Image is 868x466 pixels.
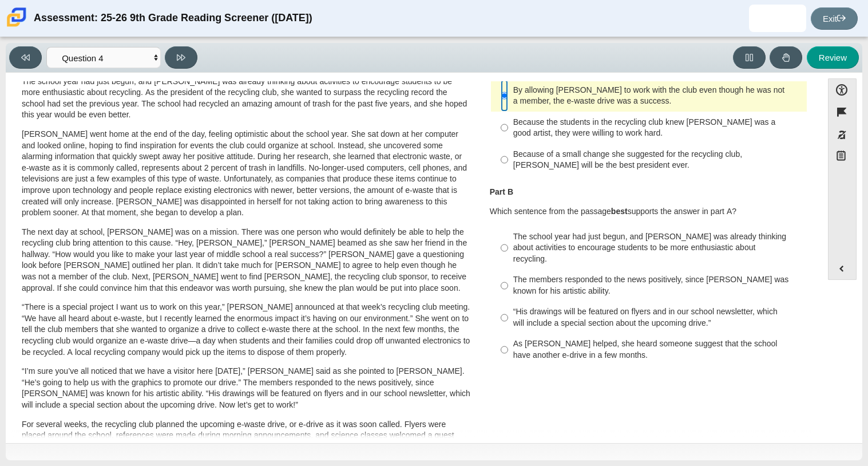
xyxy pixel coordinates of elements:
[513,117,802,139] div: Because the students in the recycling club knew [PERSON_NAME] was a good artist, they were willin...
[11,78,817,439] div: Assessment items
[513,85,802,107] div: By allowing [PERSON_NAME] to work with the club even though he was not a member, the e-waste driv...
[490,187,513,197] b: Part B
[811,7,858,30] a: Exit
[828,146,857,169] button: Notepad
[22,129,471,219] p: [PERSON_NAME] went home at the end of the day, feeling optimistic about the school year. She sat ...
[5,21,29,31] a: Carmen School of Science & Technology
[768,9,787,27] img: giovanni.pantojago.IpWrNO
[828,101,857,123] button: Flag item
[513,231,802,265] div: The school year had just begun, and [PERSON_NAME] was already thinking about activities to encour...
[5,5,29,29] img: Carmen School of Science & Technology
[22,366,471,410] p: “I’m sure you’ve all noticed that we have a visitor here [DATE],” [PERSON_NAME] said as she point...
[828,78,857,101] button: Open Accessibility Menu
[22,419,471,453] p: For several weeks, the recycling club planned the upcoming e-waste drive, or e-drive as it was so...
[513,149,802,171] div: Because of a small change she suggested for the recycling club, [PERSON_NAME] will be the best pr...
[770,46,802,69] button: Raise Your Hand
[22,227,471,294] p: The next day at school, [PERSON_NAME] was on a mission. There was one person who would definitely...
[513,306,802,329] div: “His drawings will be featured on flyers and in our school newsletter, which will include a speci...
[513,338,802,361] div: As [PERSON_NAME] helped, she heard someone suggest that the school have another e-drive in a few ...
[22,302,471,358] p: “There is a special project I want us to work on this year,” [PERSON_NAME] announced at that week...
[611,206,628,216] b: best
[828,124,857,146] button: Toggle response masking
[490,206,808,218] p: Which sentence from the passage supports the answer in part A?
[829,258,856,279] button: Expand menu. Displays the button labels.
[22,76,471,121] p: The school year had just begun, and [PERSON_NAME] was already thinking about activities to encour...
[34,5,312,32] div: Assessment: 25-26 9th Grade Reading Screener ([DATE])
[513,274,802,297] div: The members responded to the news positively, since [PERSON_NAME] was known for his artistic abil...
[807,46,859,69] button: Review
